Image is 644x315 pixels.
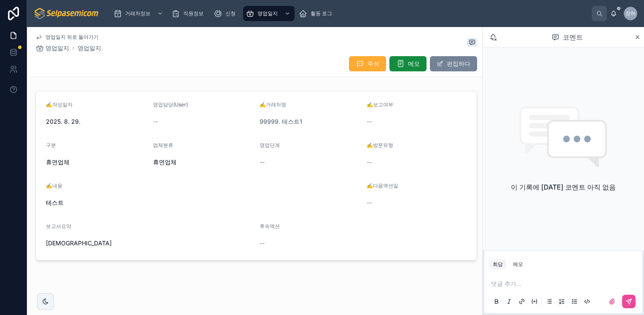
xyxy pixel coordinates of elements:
[46,158,70,166] span: 휴면업체
[46,239,253,247] span: [DEMOGRAPHIC_DATA]
[258,10,278,17] span: 영업일지
[46,198,360,207] span: 테스트
[430,56,477,71] button: 편집하다
[46,44,69,52] span: 영업일지
[225,10,236,17] span: 신청
[260,142,280,148] span: 영업단계
[111,6,167,21] a: 거래처정보
[260,239,265,247] span: --
[368,60,379,68] span: 주석
[367,101,393,108] span: ✍️보고여부
[311,10,332,17] span: 활동 로그
[367,117,372,126] span: --
[35,44,69,52] a: 영업일지
[243,6,295,21] a: 영업일지
[260,117,302,126] a: 99999. 테스트1
[46,182,62,189] span: ✍️내용
[34,7,100,20] img: App logo
[367,158,372,166] span: --
[260,223,280,229] span: 후속액션
[563,32,583,42] span: 코멘트
[153,158,177,166] span: 휴면업체
[46,142,56,148] span: 구분
[46,223,71,229] span: 보고서요약
[367,182,398,189] span: ✍️다음액션일
[46,117,146,126] span: 2025. 8. 29.
[389,56,427,71] button: 메모
[447,60,470,68] font: 편집하다
[169,6,209,21] a: 직원정보
[153,101,188,108] span: 영업담당(User)
[35,34,99,41] a: 영업일지 뒤로 돌아가기
[296,6,338,21] a: 활동 로그
[183,10,204,17] span: 직원정보
[625,10,636,17] span: 창허
[367,142,393,148] span: ✍️방문유형
[511,182,616,192] h2: 이 기록에 [DATE] 코멘트 아직 없음
[107,4,592,23] div: 스크롤 가능한 콘텐츠
[510,259,526,269] button: 메모
[125,10,150,17] span: 거래처정보
[78,44,101,52] a: 영업일지
[211,6,241,21] a: 신청
[260,158,265,166] span: --
[408,60,420,68] span: 메모
[153,142,173,148] span: 업체분류
[153,117,158,126] span: --
[260,101,286,108] span: ✍️거래처명
[349,56,386,71] button: 주석
[367,198,372,207] span: --
[513,261,523,268] div: 메모
[46,34,99,41] span: 영업일지 뒤로 돌아가기
[489,259,506,269] button: 회답
[46,101,72,108] span: ✍️작성일자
